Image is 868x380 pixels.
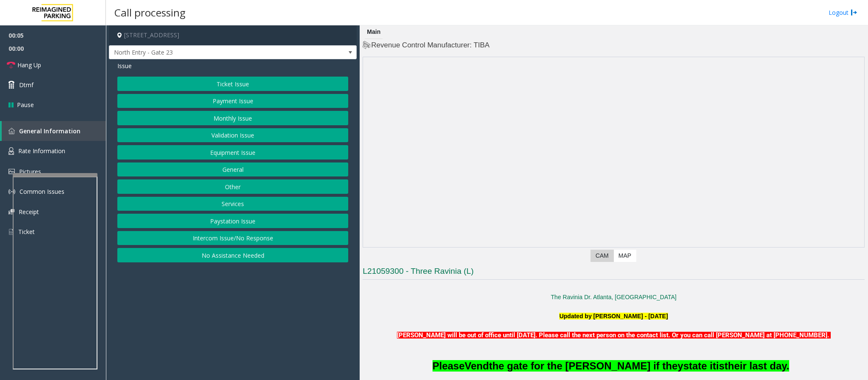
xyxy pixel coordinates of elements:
[397,331,647,339] span: [PERSON_NAME] will be out of office until [DATE]. Please call the next person on the con
[851,8,857,17] img: logout
[117,77,348,91] button: Ticket Issue
[489,360,683,372] span: the gate for the [PERSON_NAME] if they
[8,169,15,174] img: 'icon'
[551,294,677,300] a: The Ravinia Dr. Atlanta, [GEOGRAPHIC_DATA]
[829,8,857,17] a: Logout
[365,25,383,39] div: Main
[683,360,707,372] span: state
[647,331,829,339] span: tact list. Or you can call [PERSON_NAME] at [PHONE_NUMBER].
[117,162,348,177] button: General
[716,360,724,372] span: is
[117,111,348,125] button: Monthly Issue
[109,46,307,59] span: North Entry - Gate 23
[8,228,14,236] img: 'icon'
[8,209,14,215] img: 'icon'
[710,360,716,372] span: it
[117,61,132,70] span: Issue
[109,25,357,45] h4: [STREET_ADDRESS]
[8,188,15,195] img: 'icon'
[465,360,489,372] span: Vend
[363,40,865,50] h4: Revenue Control Manufacturer: TIBA
[613,250,636,262] label: Map
[117,248,348,262] button: No Assistance Needed
[17,61,41,69] span: Hang Up
[724,360,789,372] span: their last day.
[591,250,614,262] label: CAM
[117,128,348,143] button: Validation Issue
[19,127,80,135] span: General Information
[433,360,465,372] span: Please
[19,80,33,89] span: Dtmf
[110,2,190,23] h3: Call processing
[117,214,348,228] button: Paystation Issue
[8,128,15,134] img: 'icon'
[117,231,348,245] button: Intercom Issue/No Response
[559,313,668,319] span: Updated by [PERSON_NAME] - [DATE]
[2,121,106,141] a: General Information
[117,94,348,108] button: Payment Issue
[117,179,348,194] button: Other
[117,197,348,211] button: Services
[8,147,14,155] img: 'icon'
[363,266,865,280] h3: L21059300 - Three Ravinia (L)
[117,145,348,160] button: Equipment Issue
[18,147,65,155] span: Rate Information
[17,100,34,109] span: Pause
[19,168,41,176] span: Pictures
